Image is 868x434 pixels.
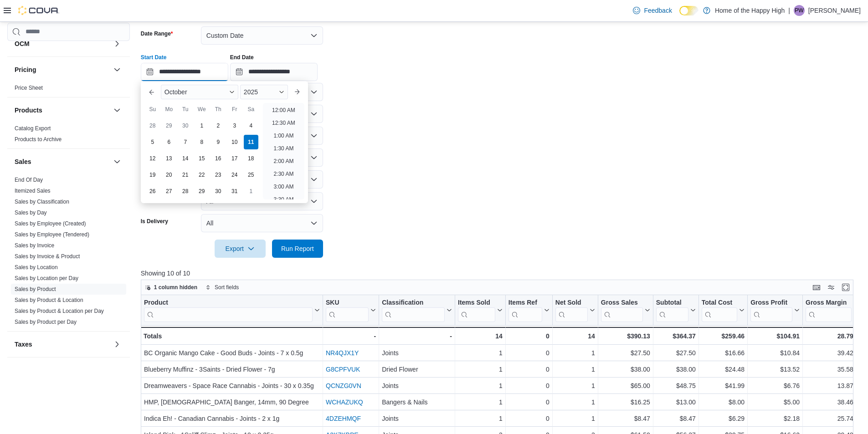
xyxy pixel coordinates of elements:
span: Sales by Day [15,209,47,216]
a: QCNZG0VN [326,382,361,389]
div: Th [211,102,226,117]
li: 3:30 AM [270,194,297,205]
div: $10.84 [750,347,800,358]
div: day-16 [211,151,226,166]
div: day-17 [227,151,242,166]
span: October [164,88,187,96]
div: day-1 [244,184,258,199]
a: Sales by Product per Day [15,319,77,325]
span: Run Report [281,244,314,253]
button: 1 column hidden [141,282,201,293]
a: Sales by Location per Day [15,275,78,281]
div: 13.87% [806,380,859,391]
div: $2.18 [750,413,800,424]
div: Button. Open the month selector. October is currently selected. [161,85,238,99]
div: 1 [555,380,595,391]
div: Paige Wachter [794,5,805,16]
div: 0 [508,413,550,424]
button: Run Report [272,240,323,258]
div: 1 [458,397,503,408]
div: $8.47 [601,413,650,424]
p: [PERSON_NAME] [808,5,861,16]
div: day-27 [162,184,176,199]
div: Blueberry Muffinz - 3Saints - Dried Flower - 7g [144,364,320,375]
div: Net Sold [555,298,588,322]
span: Catalog Export [15,125,51,132]
div: Product [144,298,313,307]
div: $65.00 [601,380,650,391]
div: 25.74% [806,413,859,424]
div: $8.47 [656,413,696,424]
div: $6.76 [750,380,800,391]
button: Custom Date [201,26,323,45]
div: day-11 [244,135,258,149]
span: Sales by Product & Location [15,296,83,304]
p: Home of the Happy High [715,5,785,16]
div: $364.37 [656,331,696,342]
div: day-12 [145,151,160,166]
span: Sales by Location per Day [15,275,78,282]
button: Sort fields [202,282,242,293]
div: 1 [458,347,503,358]
h3: Pricing [15,65,36,74]
div: 1 [555,347,595,358]
a: Sales by Product & Location [15,297,83,303]
div: 14 [555,331,595,342]
a: Sales by Day [15,209,47,216]
input: Dark Mode [679,6,699,15]
button: Gross Sales [601,298,650,322]
ul: Time [263,103,304,199]
div: day-29 [195,184,209,199]
div: 38.46% [806,397,859,408]
div: $48.75 [656,380,696,391]
button: Display options [826,282,837,293]
button: Items Sold [458,298,503,322]
button: Items Ref [508,298,550,322]
h3: OCM [15,39,30,48]
div: day-22 [195,168,209,182]
span: Export [220,240,260,258]
div: - [382,331,452,342]
div: 1 [458,364,503,375]
div: day-3 [227,118,242,133]
a: Sales by Classification [15,199,69,205]
img: Cova [18,6,59,15]
li: 12:30 AM [268,117,299,128]
div: Button. Open the year selector. 2025 is currently selected. [240,85,288,99]
button: Gross Profit [750,298,800,322]
button: Taxes [112,339,123,350]
div: Joints [382,380,452,391]
div: $5.00 [750,397,800,408]
span: Sales by Invoice [15,242,54,249]
a: Sales by Location [15,264,58,271]
div: $24.48 [702,364,745,375]
div: day-21 [178,168,193,182]
div: 1 [555,413,595,424]
div: October, 2025 [144,117,259,199]
div: Sales [7,174,130,331]
div: 0 [508,397,550,408]
li: 12:00 AM [268,105,299,116]
button: All [201,214,323,232]
div: 1 [555,397,595,408]
h3: Products [15,106,42,115]
div: day-10 [227,135,242,149]
li: 1:30 AM [270,143,297,154]
div: $41.99 [702,380,745,391]
span: Feedback [644,6,672,15]
div: $13.52 [750,364,800,375]
div: HMP, [DEMOGRAPHIC_DATA] Banger, 14mm, 90 Degree [144,397,320,408]
div: Joints [382,413,452,424]
div: Tu [178,102,193,117]
div: day-8 [195,135,209,149]
div: day-6 [162,135,176,149]
div: $390.13 [601,331,650,342]
span: 2025 [244,88,258,96]
input: Press the down key to enter a popover containing a calendar. Press the escape key to close the po... [141,63,228,81]
button: Keyboard shortcuts [811,282,822,293]
a: Sales by Invoice & Product [15,253,80,260]
div: Gross Profit [750,298,792,307]
div: day-31 [227,184,242,199]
